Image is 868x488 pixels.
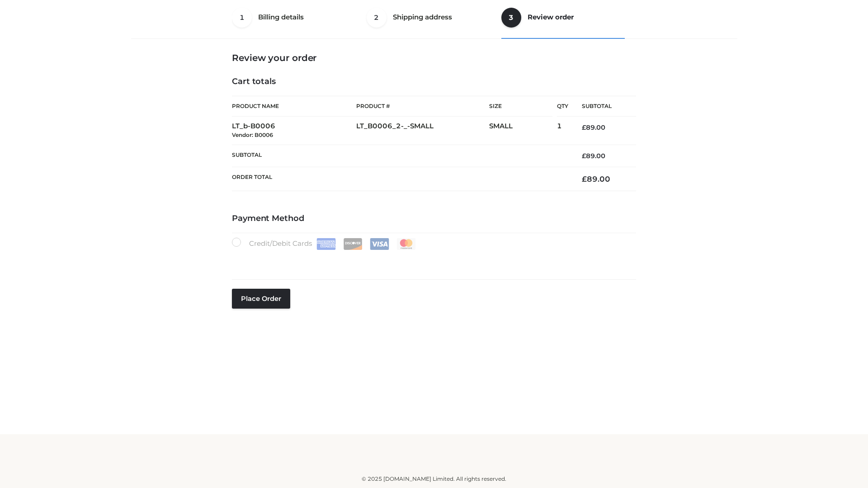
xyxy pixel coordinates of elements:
[356,96,489,117] th: Product #
[582,174,587,183] span: £
[134,474,734,483] div: © 2025 [DOMAIN_NAME] Limited. All rights reserved.
[232,52,636,63] h3: Review your order
[582,123,605,131] bdi: 89.00
[232,238,417,250] label: Credit/Debit Cards
[232,289,290,309] button: Place order
[232,145,568,167] th: Subtotal
[396,238,416,250] img: Mastercard
[356,117,489,145] td: LT_B0006_2-_-SMALL
[232,214,636,224] h4: Payment Method
[489,117,557,145] td: SMALL
[316,238,336,250] img: Amex
[232,117,356,145] td: LT_b-B0006
[370,238,389,250] img: Visa
[582,152,605,160] bdi: 89.00
[489,96,552,117] th: Size
[232,77,636,87] h4: Cart totals
[582,152,586,160] span: £
[232,131,273,138] small: Vendor: B0006
[582,123,586,131] span: £
[557,117,568,145] td: 1
[237,254,631,264] iframe: Secure card payment input frame
[232,167,568,191] th: Order Total
[557,96,568,117] th: Qty
[343,238,363,250] img: Discover
[582,174,610,183] bdi: 89.00
[232,96,356,117] th: Product Name
[568,96,636,117] th: Subtotal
